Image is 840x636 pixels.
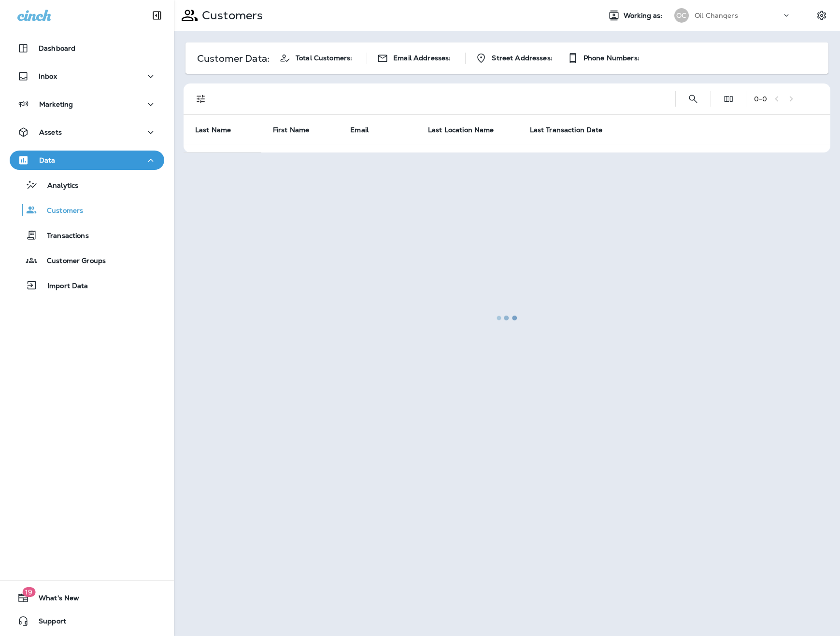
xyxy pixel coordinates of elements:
button: Dashboard [10,39,164,58]
p: Import Data [38,282,88,291]
p: Assets [39,128,62,136]
button: Analytics [10,175,164,195]
button: Inbox [10,67,164,86]
p: Customers [37,207,83,216]
span: Support [29,617,66,629]
button: Data [10,151,164,170]
button: 19What's New [10,588,164,608]
p: Data [39,156,56,164]
button: Import Data [10,275,164,295]
button: Support [10,611,164,631]
span: 19 [22,587,35,597]
button: Transactions [10,225,164,245]
button: Collapse Sidebar [143,6,171,25]
button: Assets [10,123,164,142]
p: Marketing [39,100,73,108]
button: Customers [10,200,164,220]
p: Customer Groups [37,257,106,266]
button: Customer Groups [10,250,164,270]
button: Marketing [10,95,164,114]
p: Inbox [39,72,57,80]
span: What's New [29,594,79,606]
p: Analytics [38,181,78,191]
p: Dashboard [39,44,75,52]
p: Transactions [37,232,89,241]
